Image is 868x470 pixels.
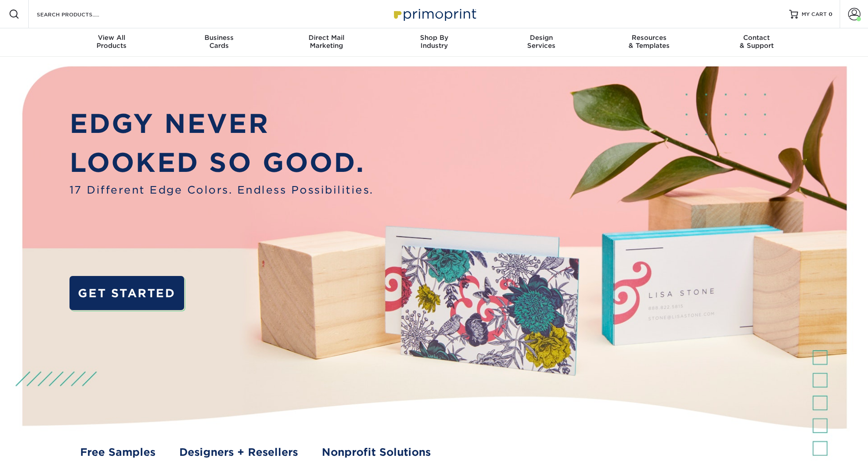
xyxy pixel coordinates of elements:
[69,143,374,182] p: LOOKED SO GOOD.
[703,28,810,57] a: Contact& Support
[390,4,478,23] img: Primoprint
[36,9,122,19] input: SEARCH PRODUCTS.....
[58,34,166,42] span: View All
[380,34,488,50] div: Industry
[273,28,380,57] a: Direct MailMarketing
[165,34,273,42] span: Business
[488,34,595,42] span: Design
[488,28,595,57] a: DesignServices
[703,34,810,42] span: Contact
[595,34,703,42] span: Resources
[802,11,827,18] span: MY CART
[69,104,374,143] p: EDGY NEVER
[322,444,431,460] a: Nonprofit Solutions
[58,34,166,50] div: Products
[488,34,595,50] div: Services
[69,276,184,310] a: GET STARTED
[703,34,810,50] div: & Support
[380,28,488,57] a: Shop ByIndustry
[179,444,298,460] a: Designers + Resellers
[165,34,273,50] div: Cards
[58,28,166,57] a: View AllProducts
[273,34,380,50] div: Marketing
[69,182,374,198] span: 17 Different Edge Colors. Endless Possibilities.
[829,11,833,17] span: 0
[380,34,488,42] span: Shop By
[80,444,155,460] a: Free Samples
[595,34,703,50] div: & Templates
[165,28,273,57] a: BusinessCards
[595,28,703,57] a: Resources& Templates
[273,34,380,42] span: Direct Mail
